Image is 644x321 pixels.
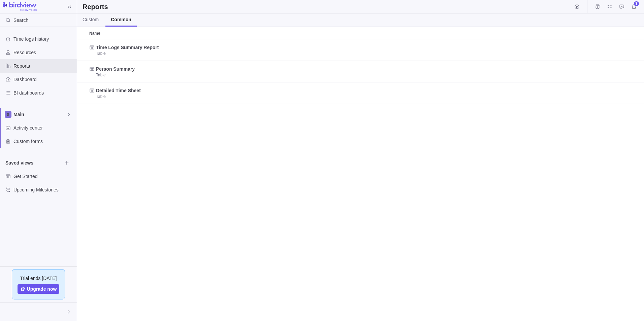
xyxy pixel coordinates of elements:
[62,158,71,168] span: Browse views
[96,44,159,51] span: Time Logs Summary Report
[13,49,74,56] span: Resources
[96,87,141,94] span: Detailed Time Sheet
[593,5,602,10] a: Time logs
[629,5,639,10] a: Notifications
[13,17,28,24] span: Search
[605,2,614,11] span: My assignments
[605,5,614,10] a: My assignments
[13,76,74,83] span: Dashboard
[13,173,74,180] span: Get Started
[13,124,74,131] span: Activity center
[87,39,429,61] div: Name
[13,36,74,42] span: Time logs history
[617,5,626,10] a: Approval requests
[629,2,639,11] span: Notifications
[87,61,429,82] div: Name
[4,309,12,315] img: Show
[13,111,66,118] span: Main
[13,186,74,193] span: Upcoming Milestones
[89,30,100,37] span: Name
[96,94,106,99] span: Table
[96,51,106,56] span: Table
[572,2,582,11] span: Start timer
[20,275,57,282] span: Trial ends [DATE]
[83,2,108,11] h2: Reports
[593,2,602,11] span: Time logs
[3,2,37,11] img: logo
[105,13,137,27] a: Common
[4,308,12,316] div: Shobnom Sultana
[77,13,104,27] a: Custom
[18,284,60,294] a: Upgrade now
[87,27,429,39] div: Name
[617,2,626,11] span: Approval requests
[83,16,99,23] span: Custom
[13,90,74,96] span: BI dashboards
[5,159,62,166] span: Saved views
[27,286,57,292] span: Upgrade now
[96,72,106,78] span: Table
[87,82,429,104] div: Name
[111,16,131,23] span: Common
[77,39,644,321] div: grid
[13,63,74,69] span: Reports
[96,66,135,72] span: Person Summary
[13,138,74,145] span: Custom forms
